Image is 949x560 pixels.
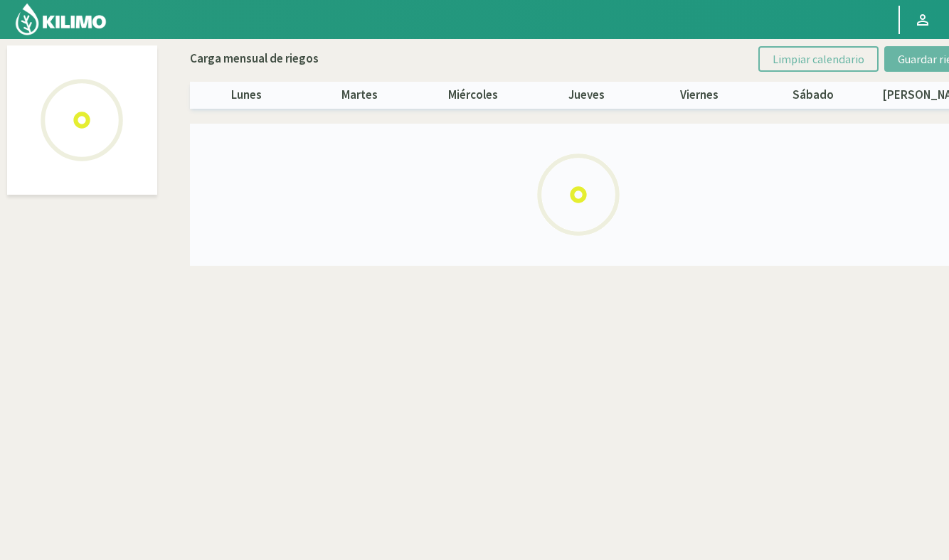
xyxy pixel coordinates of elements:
[507,124,650,266] img: Loading...
[773,52,864,66] span: Limpiar calendario
[643,86,756,104] p: viernes
[14,2,107,36] img: Kilimo
[190,86,303,104] p: lunes
[190,50,319,68] p: Carga mensual de riegos
[303,86,416,104] p: martes
[11,49,153,191] img: Loading...
[416,86,529,104] p: miércoles
[758,46,879,72] button: Limpiar calendario
[530,86,643,104] p: jueves
[756,86,869,104] p: sábado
